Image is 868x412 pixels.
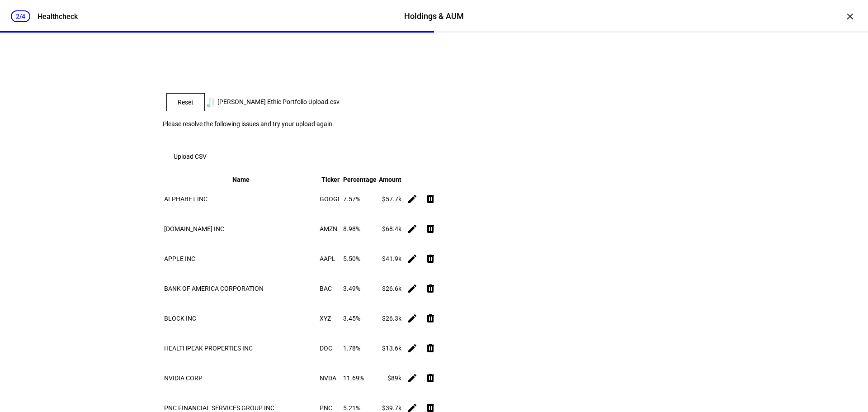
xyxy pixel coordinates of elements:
[164,195,208,203] span: ALPHABET INC
[378,225,401,232] div: $68.4k
[378,285,401,292] div: $26.6k
[320,285,332,292] span: BAC
[425,373,436,384] mat-icon: delete
[163,147,217,166] button: Upload CSV
[217,98,340,105] span: [PERSON_NAME] Ethic Portfolio Upload.csv
[404,10,464,22] div: Holdings & AUM
[320,195,341,203] span: GOOGL
[378,404,401,412] div: $39.7k
[378,315,401,322] div: $26.3k
[174,147,207,166] span: Upload CSV
[379,176,401,183] span: Amount
[320,374,336,382] span: NVDA
[425,313,436,324] mat-icon: delete
[343,185,377,213] td: 7.57%
[343,176,377,183] span: Percentage
[232,176,250,183] span: Name
[320,225,337,232] span: AMZN
[843,9,857,24] div: ×
[407,373,418,384] mat-icon: edit
[425,194,436,204] mat-icon: delete
[407,313,418,324] mat-icon: edit
[378,345,401,352] div: $13.6k
[425,253,436,264] mat-icon: delete
[164,315,196,322] span: BLOCK INC
[407,253,418,264] mat-icon: edit
[38,12,78,21] div: Healthcheck
[343,334,377,363] td: 1.78%
[320,315,331,322] span: XYZ
[343,274,377,303] td: 3.49%
[320,345,332,352] span: DOC
[343,214,377,243] td: 8.98%
[320,404,332,412] span: PNC
[407,194,418,204] mat-icon: edit
[166,93,205,111] button: Reset
[425,223,436,234] mat-icon: delete
[343,364,377,393] td: 11.69%
[320,255,335,262] span: AAPL
[164,374,203,382] span: NVIDIA CORP
[343,244,377,273] td: 5.50%
[164,345,253,352] span: HEALTHPEAK PROPERTIES INC
[164,255,195,262] span: APPLE INC
[164,225,224,232] span: [DOMAIN_NAME] INC
[178,99,193,106] span: Reset
[11,10,30,22] div: 2/4
[407,223,418,234] mat-icon: edit
[378,374,401,382] div: $89k
[425,343,436,354] mat-icon: delete
[321,176,340,183] span: Ticker
[343,304,377,333] td: 3.45%
[163,120,705,128] div: Please resolve the following issues and try your upload again.
[407,283,418,294] mat-icon: edit
[164,404,274,412] span: PNC FINANCIAL SERVICES GROUP INC
[425,283,436,294] mat-icon: delete
[378,255,401,262] div: $41.9k
[407,343,418,354] mat-icon: edit
[164,285,264,292] span: BANK OF AMERICA CORPORATION
[378,195,401,203] div: $57.7k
